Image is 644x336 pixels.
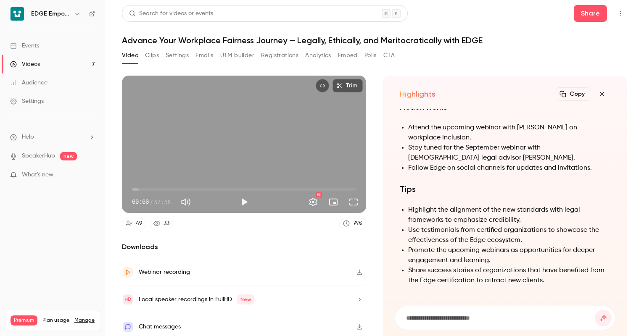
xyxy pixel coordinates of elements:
[237,294,254,304] span: New
[22,133,34,142] span: Help
[22,152,55,160] a: SpeakerHub
[325,194,342,210] button: Turn on miniplayer
[195,49,213,62] button: Emails
[122,218,146,229] a: 49
[122,35,627,45] h1: Advance Your Workplace Fairness Journey — Legally, Ethically, and Meritocratically with EDGE
[383,49,395,62] button: CTA
[556,87,590,101] button: Copy
[305,194,322,210] button: Settings
[129,9,213,18] div: Search for videos or events
[339,218,366,229] a: 74%
[139,267,190,277] div: Webinar recording
[31,10,71,18] h6: EDGE Empower
[345,194,362,210] button: Full screen
[11,315,37,325] span: Premium
[408,143,610,163] li: Stay tuned for the September webinar with [DEMOGRAPHIC_DATA] legal advisor [PERSON_NAME].
[132,197,149,206] span: 00:00
[60,152,77,160] span: new
[145,49,159,62] button: Clips
[10,79,48,87] div: Audience
[74,317,95,324] a: Manage
[408,225,610,245] li: Use testimonials from certified organizations to showcase the effectiveness of the Edge ecosystem.
[10,42,39,50] div: Events
[10,97,44,105] div: Settings
[316,79,329,92] button: Embed video
[122,49,138,62] button: Video
[10,60,40,68] div: Videos
[408,205,610,225] li: Highlight the alignment of the new standards with legal frameworks to emphasize credibility.
[408,245,610,265] li: Promote the upcoming webinars as opportunities for deeper engagement and learning.
[400,183,610,195] h1: Tips
[164,219,169,228] div: 33
[400,89,435,99] h2: Highlights
[614,7,627,20] button: Top Bar Actions
[408,123,610,143] li: Attend the upcoming webinar with [PERSON_NAME] on workplace inclusion.
[139,322,181,332] div: Chat messages
[574,5,607,22] button: Share
[220,49,254,62] button: UTM builder
[150,197,153,206] span: /
[136,219,143,228] div: 49
[236,194,253,210] button: Play
[42,317,69,324] span: Plan usage
[132,197,171,206] div: 00:00
[139,294,254,304] div: Local speaker recordings in FullHD
[305,49,331,62] button: Analytics
[11,7,24,21] img: EDGE Empower
[408,265,610,286] li: Share success stories of organizations that have benefited from the Edge certification to attract...
[22,171,53,179] span: What's new
[364,49,377,62] button: Polls
[166,49,189,62] button: Settings
[154,197,171,206] span: 57:58
[338,49,358,62] button: Embed
[150,218,173,229] a: 33
[261,49,298,62] button: Registrations
[10,133,95,142] li: help-dropdown-opener
[122,242,366,252] h2: Downloads
[333,79,363,92] button: Trim
[353,219,362,228] div: 74 %
[177,194,194,210] button: Mute
[316,192,322,197] div: HD
[408,163,610,173] li: Follow Edge on social channels for updates and invitations.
